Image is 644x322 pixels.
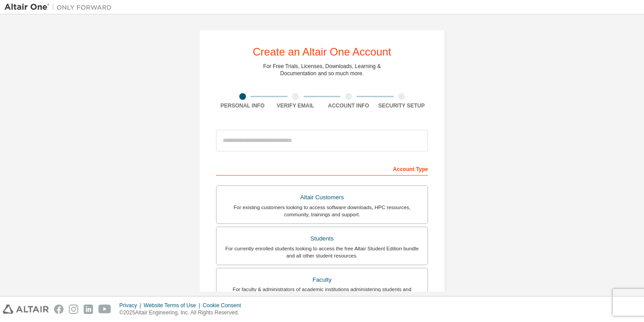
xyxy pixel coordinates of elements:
[3,305,49,314] img: altair_logo.svg
[222,245,422,259] div: For currently enrolled students looking to access the free Altair Student Edition bundle and all ...
[222,232,422,245] div: Students
[98,305,111,314] img: youtube.svg
[216,102,269,109] div: Personal Info
[203,302,246,309] div: Cookie Consent
[119,309,246,317] p: © 2025 Altair Engineering, Inc. All Rights Reserved.
[253,47,391,57] div: Create an Altair One Account
[84,305,93,314] img: linkedin.svg
[269,102,322,109] div: Verify Email
[222,286,422,300] div: For faculty & administrators of academic institutions administering students and accessing softwa...
[54,305,64,314] img: facebook.svg
[375,102,428,109] div: Security Setup
[222,191,422,204] div: Altair Customers
[4,3,116,12] img: Altair One
[69,305,78,314] img: instagram.svg
[222,274,422,286] div: Faculty
[216,161,428,176] div: Account Type
[144,302,203,309] div: Website Terms of Use
[119,302,144,309] div: Privacy
[222,204,422,218] div: For existing customers looking to access software downloads, HPC resources, community, trainings ...
[263,63,381,77] div: For Free Trials, Licenses, Downloads, Learning & Documentation and so much more.
[322,102,375,109] div: Account Info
